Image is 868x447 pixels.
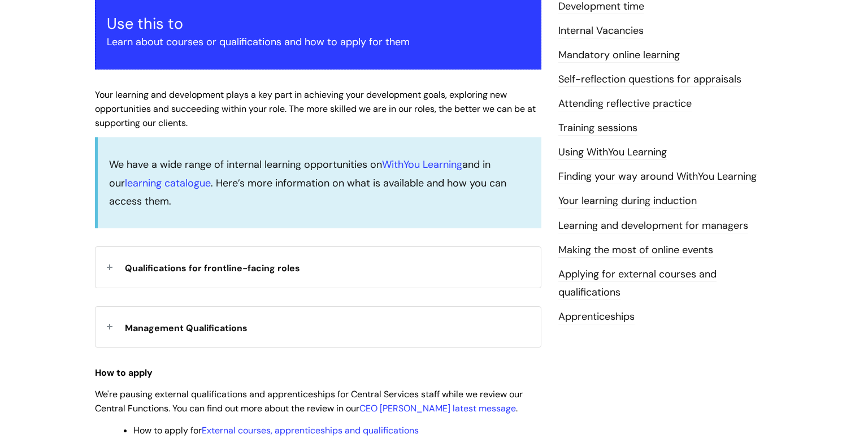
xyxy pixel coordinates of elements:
[125,322,248,334] span: Management Qualifications
[558,310,635,324] a: Apprenticeships
[95,388,523,414] span: We're pausing external qualifications and apprenticeships for Central Services staff while we rev...
[558,170,757,184] a: Finding your way around WithYou Learning
[109,155,530,210] p: We have a wide range of internal learning opportunities on and in our . Here’s more information o...
[133,424,419,436] span: How to apply for
[558,48,680,63] a: Mandatory online learning
[558,145,667,160] a: Using WithYou Learning
[382,158,462,171] a: WithYou Learning
[202,424,419,436] a: External courses, apprenticeships and qualifications
[95,89,536,129] span: Your learning and development plays a key part in achieving your development goals, exploring new...
[558,267,717,300] a: Applying for external courses and qualifications
[558,194,697,209] a: Your learning during induction
[107,33,530,51] p: Learn about courses or qualifications and how to apply for them
[558,24,644,38] a: Internal Vacancies
[558,72,741,87] a: Self-reflection questions for appraisals
[95,367,153,379] strong: How to apply
[125,176,211,190] a: learning catalogue
[359,402,516,414] a: CEO [PERSON_NAME] latest message
[558,97,692,111] a: Attending reflective practice
[125,262,300,274] span: Qualifications for frontline-facing roles
[107,15,530,33] h3: Use this to
[558,243,713,258] a: Making the most of online events
[558,219,748,233] a: Learning and development for managers
[558,121,637,136] a: Training sessions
